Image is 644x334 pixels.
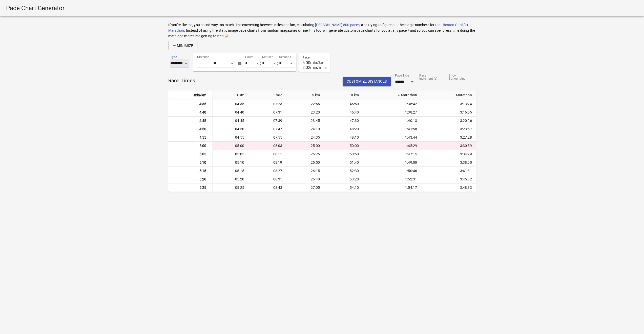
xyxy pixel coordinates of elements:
[213,150,250,158] td: 05:05
[395,74,409,77] label: Pace Type
[423,117,476,125] td: 3:20:26
[279,56,290,59] label: Seconds
[213,158,250,167] td: 05:10
[213,183,250,192] td: 05:25
[365,158,423,167] td: 1:49:00
[365,100,423,108] td: 1:36:42
[250,90,288,100] th: 1 mile
[423,133,476,142] td: 3:27:28
[423,183,476,192] td: 3:48:33
[423,100,476,108] td: 3:13:24
[288,108,326,117] td: 23:20
[197,56,209,59] label: Distance
[347,78,387,85] span: Customize Distances
[213,175,250,183] td: 05:20
[168,133,213,142] th: 4:55
[365,175,423,183] td: 1:52:31
[343,77,391,86] button: Customize Distances
[213,133,250,142] td: 04:55
[302,65,326,70] div: 8:02 min/mile
[213,125,250,133] td: 04:50
[302,55,326,60] span: Pace:
[250,158,288,167] td: 08:19
[365,183,423,192] td: 1:54:17
[365,150,423,158] td: 1:47:15
[168,100,213,108] th: 4:35
[326,150,365,158] td: 50:50
[6,4,638,12] h5: Pace Chart Generator
[326,183,365,192] td: 54:10
[168,175,213,183] th: 5:20
[326,158,365,167] td: 51:40
[288,183,326,192] td: 27:05
[423,108,476,117] td: 3:16:55
[423,90,476,100] th: 1 Marathon
[326,100,365,108] td: 45:50
[213,90,250,100] th: 1 km
[365,90,423,100] th: ½ Marathon
[238,61,241,66] div: in
[326,133,365,142] td: 49:10
[288,158,326,167] td: 25:50
[326,108,365,117] td: 46:40
[326,125,365,133] td: 48:20
[288,175,326,183] td: 26:40
[245,56,257,59] label: Hours
[168,167,213,175] th: 5:15
[423,150,476,158] td: 3:34:29
[449,74,468,80] label: Show Surrounding
[213,142,250,150] td: 05:00
[250,183,288,192] td: 08:43
[423,167,476,175] td: 3:41:31
[423,175,476,183] td: 3:45:02
[262,56,274,59] label: Minutes
[250,100,288,108] td: 07:23
[224,34,229,38] span: cheers
[168,142,213,150] th: 5:00
[250,175,288,183] td: 08:35
[168,125,213,133] th: 4:50
[250,150,288,158] td: 08:11
[365,125,423,133] td: 1:41:58
[288,117,326,125] td: 23:45
[168,41,197,50] button: Minimize
[250,117,288,125] td: 07:39
[326,142,365,150] td: 50:00
[250,108,288,117] td: 07:31
[250,167,288,175] td: 08:27
[326,167,365,175] td: 52:30
[365,142,423,150] td: 1:45:29
[288,90,326,100] th: 5 km
[213,108,250,117] td: 04:40
[315,23,360,27] a: [PERSON_NAME] 800 paces
[168,23,469,32] a: Boston Qualifier Marathon
[250,125,288,133] td: 07:47
[288,133,326,142] td: 24:35
[250,142,288,150] td: 08:03
[168,150,213,158] th: 5:05
[213,167,250,175] td: 05:15
[365,167,423,175] td: 1:50:46
[288,167,326,175] td: 26:15
[213,117,250,125] td: 04:45
[288,150,326,158] td: 25:25
[168,117,213,125] th: 4:45
[288,100,326,108] td: 22:55
[277,61,281,66] div: :
[168,22,476,39] h6: If you're like me, you spend way too much time converting between miles and km, calculating , and...
[423,158,476,167] td: 3:38:00
[213,100,250,108] td: 04:35
[326,90,365,100] th: 10 km
[326,175,365,183] td: 53:20
[172,43,193,49] span: Minimize
[168,183,213,192] th: 5:25
[288,142,326,150] td: 25:00
[302,60,326,65] div: 5:00 min/km
[419,74,438,80] label: Pace Increment (s)
[423,125,476,133] td: 3:23:57
[168,90,213,100] th: min/km
[365,133,423,142] td: 1:43:44
[168,77,195,85] h6: Race Times
[288,125,326,133] td: 24:10
[170,56,177,59] label: Type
